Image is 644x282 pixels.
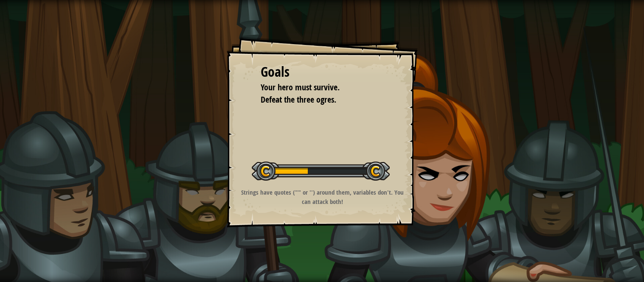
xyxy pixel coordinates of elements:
[261,81,340,93] span: Your hero must survive.
[261,94,336,105] span: Defeat the three ogres.
[250,81,382,94] li: Your hero must survive.
[250,94,382,106] li: Defeat the three ogres.
[261,62,384,82] div: Goals
[237,188,408,206] p: Strings have quotes ("" or '') around them, variables don't. You can attack both!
